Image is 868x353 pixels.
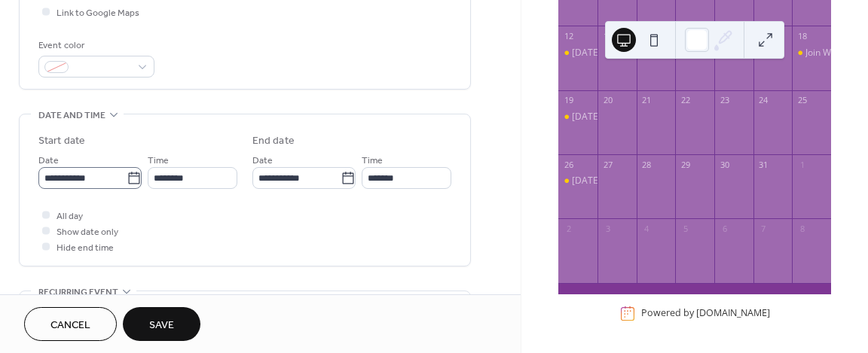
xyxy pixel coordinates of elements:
div: 2 [563,223,574,234]
span: All day [57,208,83,224]
div: Join Wedgewood at NO KINGS 2 [792,47,831,59]
div: Start date [38,133,85,149]
div: 22 [680,95,691,106]
a: [DOMAIN_NAME] [696,307,770,320]
span: Recurring event [38,285,118,300]
div: 30 [719,159,730,170]
span: Date and time [38,108,105,123]
div: 7 [758,223,769,234]
div: 31 [758,159,769,170]
span: Date [38,153,59,169]
div: 27 [602,159,613,170]
span: Save [149,318,174,333]
div: 26 [563,159,574,170]
div: 4 [641,223,653,234]
div: 5 [680,223,691,234]
div: 29 [680,159,691,170]
div: 24 [758,95,769,106]
div: End date [252,133,295,149]
span: Date [252,153,273,169]
div: 1 [796,159,808,170]
div: 25 [796,95,808,106]
div: 28 [641,159,653,170]
div: Sunday Service: “ICE: A Call to Action” with Hector Vaca Cruz from Activist to Action NC [558,111,598,123]
div: 12 [563,30,574,41]
div: Sunday Service: “Religion and Culture Coming Together” with Beckee Garris of the Catawba Nation [558,47,598,59]
div: 8 [796,223,808,234]
span: Link to Google Maps [57,5,139,21]
button: Cancel [24,307,117,341]
span: Time [362,153,383,169]
div: Event color [38,38,151,53]
div: 3 [602,223,613,234]
span: Show date only [57,224,118,240]
span: Hide end time [57,240,114,256]
div: 18 [796,30,808,41]
div: 6 [719,223,730,234]
div: 19 [563,95,574,106]
div: Powered by [641,307,770,320]
div: Sunday Service: “North Carolina Issues: Protecting the Planet” with Gerry Kingsley from the Sierr... [558,175,598,187]
button: Save [123,307,200,341]
div: 20 [602,95,613,106]
div: 23 [719,95,730,106]
span: Cancel [50,318,90,333]
span: Time [148,153,169,169]
div: 13 [602,30,613,41]
div: 21 [641,95,653,106]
